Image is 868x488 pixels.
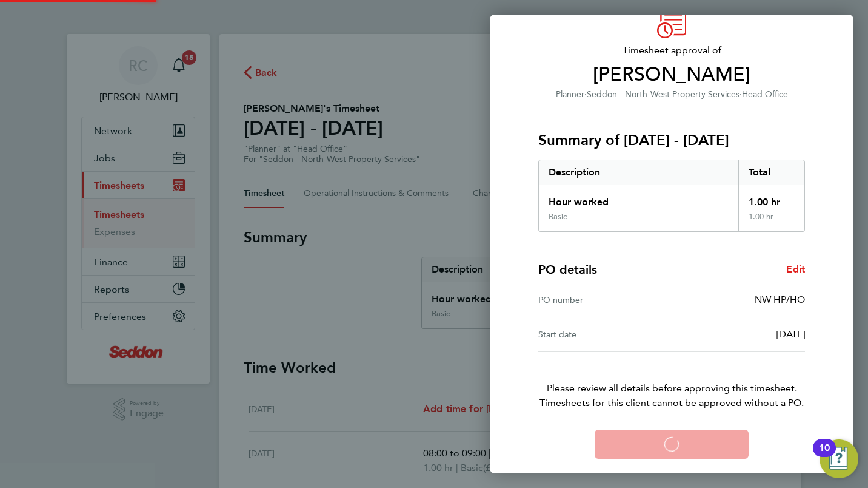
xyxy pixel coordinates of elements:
span: · [584,89,587,100]
div: 1.00 hr [738,185,805,212]
div: Basic [549,212,567,222]
span: · [739,89,742,100]
div: [DATE] [672,327,805,342]
div: Start date [538,327,672,342]
h4: PO details [538,261,597,278]
div: 10 [819,448,830,464]
div: Hour worked [539,185,738,212]
span: Planner [556,89,584,100]
span: Timesheets for this client cannot be approved without a PO. [524,396,820,410]
h3: Summary of [DATE] - [DATE] [538,130,805,150]
button: Open Resource Center, 10 new notifications [820,439,858,478]
div: 1.00 hr [738,212,805,231]
div: PO number [538,293,672,307]
span: NW HP/HO [755,294,805,305]
div: Summary of 01 - 07 Sep 2025 [538,160,805,232]
span: Edit [786,263,805,275]
p: Please review all details before approving this timesheet. [524,352,820,410]
span: [PERSON_NAME] [538,63,805,87]
div: Description [539,160,738,185]
a: Edit [786,262,805,277]
div: Total [738,160,805,185]
span: Head Office [742,89,788,100]
span: Timesheet approval of [538,43,805,58]
span: Seddon - North-West Property Services [587,89,739,100]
